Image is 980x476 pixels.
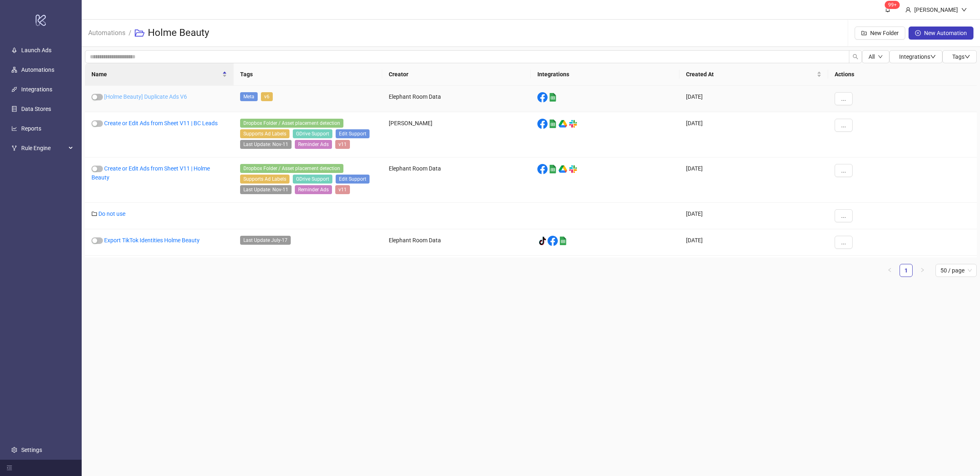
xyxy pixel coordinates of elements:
[835,209,853,222] button: ...
[104,120,218,126] a: Create or Edit Ads from Sheet V11 | BC Leads
[21,86,52,93] a: Integrations
[841,167,846,174] span: ...
[295,185,332,194] span: Reminder Ads
[382,63,531,86] th: Creator
[935,264,977,277] div: Page Size
[930,54,936,60] span: down
[900,264,912,277] a: 1
[91,70,220,79] span: Name
[531,63,679,86] th: Integrations
[85,63,234,86] th: Name
[382,112,531,157] div: [PERSON_NAME]
[240,236,291,245] span: Last Update July-17
[905,7,911,13] span: user
[828,63,977,86] th: Actions
[861,30,867,36] span: folder-add
[870,30,899,36] span: New Folder
[961,7,967,13] span: down
[98,210,125,217] a: Do not use
[862,50,889,63] button: Alldown
[336,129,370,138] span: Edit Support
[686,70,815,79] span: Created At
[240,175,290,184] span: Supports Ad Labels
[853,54,858,60] span: search
[916,264,929,277] button: right
[883,264,896,277] li: Previous Page
[21,447,42,453] a: Settings
[679,86,828,112] div: [DATE]
[240,164,343,173] span: Dropbox Folder / Asset placement detection
[21,47,51,53] a: Launch Ads
[869,53,875,60] span: All
[240,119,343,128] span: Dropbox Folder / Asset placement detection
[835,119,853,132] button: ...
[924,30,967,36] span: New Automation
[7,465,12,471] span: menu-fold
[293,175,332,184] span: GDrive Support
[335,140,350,149] span: v11
[382,86,531,112] div: Elephant Room Data
[885,7,891,12] span: bell
[940,264,972,277] span: 50 / page
[889,50,942,63] button: Integrationsdown
[11,145,17,151] span: fork
[21,140,66,156] span: Rule Engine
[293,129,332,138] span: GDrive Support
[887,268,892,272] span: left
[382,229,531,256] div: Elephant Room Data
[295,140,332,149] span: Reminder Ads
[964,54,970,60] span: down
[883,264,896,277] button: left
[899,53,936,60] span: Integrations
[915,30,921,36] span: plus-circle
[841,239,846,246] span: ...
[841,213,846,219] span: ...
[104,237,200,244] a: Export TikTok Identities Holme Beauty
[91,165,210,181] a: Create or Edit Ads from Sheet V11 | Holme Beauty
[104,93,187,100] a: [Holme Beauty] Duplicate Ads V6
[679,157,828,203] div: [DATE]
[878,54,883,59] span: down
[234,63,382,86] th: Tags
[21,125,41,132] a: Reports
[920,268,925,272] span: right
[835,236,853,249] button: ...
[841,95,846,102] span: ...
[885,1,900,9] sup: 1578
[382,157,531,203] div: Elephant Room Data
[129,20,131,46] li: /
[841,122,846,128] span: ...
[855,27,905,40] button: New Folder
[91,211,97,217] span: folder
[336,175,370,184] span: Edit Support
[261,92,273,101] span: v6
[911,5,961,14] div: [PERSON_NAME]
[21,66,54,73] a: Automations
[916,264,929,277] li: Next Page
[835,164,853,177] button: ...
[679,203,828,229] div: [DATE]
[240,185,292,194] span: Last Update: Nov-11
[952,53,970,60] span: Tags
[835,92,853,105] button: ...
[148,27,209,40] h3: Holme Beauty
[87,28,127,37] a: Automations
[909,27,973,40] button: New Automation
[335,185,350,194] span: v11
[21,106,51,112] a: Data Stores
[679,63,828,86] th: Created At
[679,229,828,256] div: [DATE]
[240,92,258,101] span: Meta
[679,112,828,157] div: [DATE]
[900,264,913,277] li: 1
[135,28,145,38] span: folder-open
[942,50,977,63] button: Tagsdown
[240,129,290,138] span: Supports Ad Labels
[240,140,292,149] span: Last Update: Nov-11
